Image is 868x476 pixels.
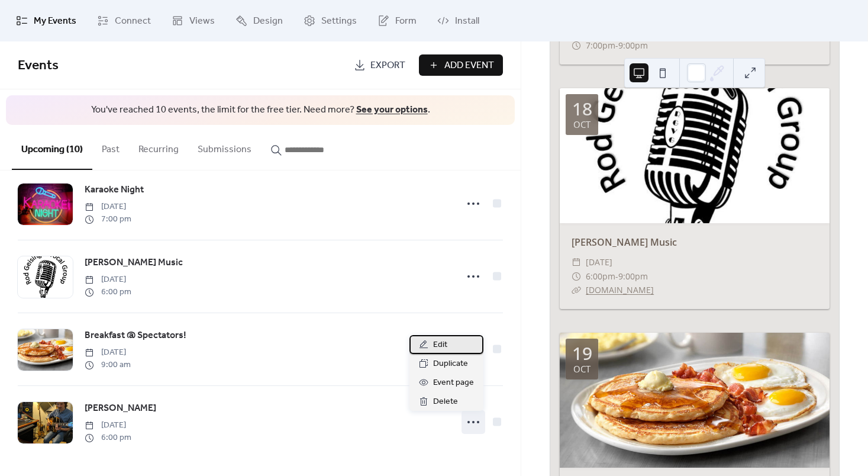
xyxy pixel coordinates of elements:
[85,401,156,416] span: [PERSON_NAME]
[433,338,447,352] span: Edit
[433,395,458,409] span: Delete
[227,5,292,37] a: Design
[85,346,131,359] span: [DATE]
[85,419,131,432] span: [DATE]
[572,38,581,53] div: ​
[12,125,92,170] button: Upcoming (10)
[615,269,618,284] span: -
[433,376,474,390] span: Event page
[85,286,131,298] span: 6:00 pm
[572,255,581,269] div: ​
[370,59,405,73] span: Export
[618,38,648,53] span: 9:00pm
[85,401,156,416] a: [PERSON_NAME]
[369,5,425,37] a: Form
[586,269,615,284] span: 6:00pm
[295,5,366,37] a: Settings
[455,14,479,28] span: Install
[586,255,612,269] span: [DATE]
[18,53,59,79] span: Events
[85,256,183,270] span: [PERSON_NAME] Music
[129,125,188,169] button: Recurring
[85,183,144,197] span: Karaoke Night
[433,357,468,371] span: Duplicate
[586,38,615,53] span: 7:00pm
[572,100,592,118] div: 18
[7,5,85,37] a: My Events
[572,236,677,249] a: [PERSON_NAME] Music
[428,5,488,37] a: Install
[572,345,592,362] div: 19
[395,14,417,28] span: Form
[85,274,131,286] span: [DATE]
[85,328,186,343] a: Breakfast @ Spectators!
[618,269,648,284] span: 9:00pm
[92,125,129,169] button: Past
[85,213,131,226] span: 7:00 pm
[85,201,131,213] span: [DATE]
[586,284,654,295] a: [DOMAIN_NAME]
[18,104,503,117] span: You've reached 10 events, the limit for the free tier. Need more? .
[85,359,131,371] span: 9:00 am
[189,14,215,28] span: Views
[34,14,76,28] span: My Events
[573,365,591,374] div: Oct
[85,432,131,444] span: 6:00 pm
[115,14,151,28] span: Connect
[572,283,581,297] div: ​
[85,255,183,271] a: [PERSON_NAME] Music
[85,329,186,343] span: Breakfast @ Spectators!
[253,14,283,28] span: Design
[345,54,414,76] a: Export
[573,120,591,129] div: Oct
[88,5,160,37] a: Connect
[321,14,357,28] span: Settings
[356,101,428,119] a: See your options
[85,182,144,198] a: Karaoke Night
[163,5,224,37] a: Views
[188,125,261,169] button: Submissions
[572,269,581,284] div: ​
[615,38,618,53] span: -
